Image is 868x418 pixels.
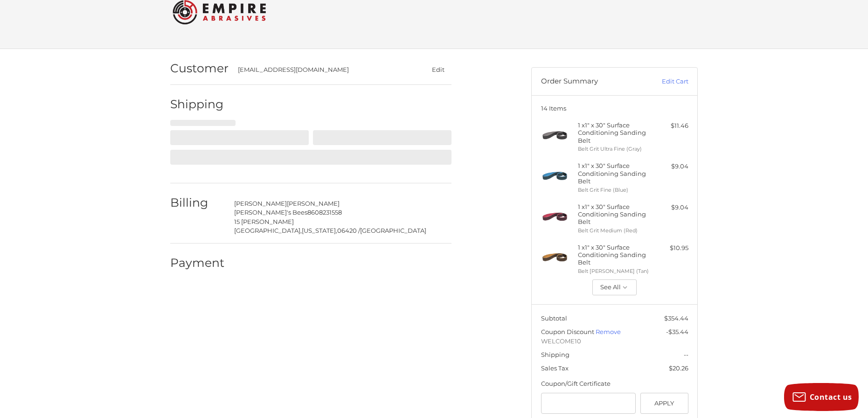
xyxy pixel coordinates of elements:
li: Belt Grit Ultra Fine (Gray) [578,145,649,153]
button: Apply [640,393,688,414]
span: WELCOME10 [541,337,688,346]
span: -$35.44 [666,328,688,335]
h4: 1 x 1" x 30" Surface Conditioning Sanding Belt [578,203,649,226]
span: Shipping [541,351,569,358]
h3: Order Summary [541,77,641,86]
input: Gift Certificate or Coupon Code [541,393,636,414]
h2: Payment [170,256,225,270]
span: -- [684,351,688,358]
button: See All [592,279,637,295]
h4: 1 x 1" x 30" Surface Conditioning Sanding Belt [578,121,649,144]
span: 15 [PERSON_NAME] [234,218,294,225]
span: Sales Tax [541,364,569,372]
div: $11.46 [652,121,688,131]
a: Edit Cart [641,77,688,86]
span: [GEOGRAPHIC_DATA], [234,227,302,234]
h2: Customer [170,61,229,76]
span: [GEOGRAPHIC_DATA] [360,227,426,234]
div: $9.04 [652,162,688,171]
li: Belt Grit Medium (Red) [578,227,649,235]
span: $20.26 [669,364,688,372]
div: Coupon/Gift Certificate [541,379,688,389]
div: $10.95 [652,244,688,253]
span: Subtotal [541,314,567,322]
div: [EMAIL_ADDRESS][DOMAIN_NAME] [238,65,407,75]
li: Belt [PERSON_NAME] (Tan) [578,267,649,275]
h3: 14 Items [541,104,688,112]
span: [PERSON_NAME] [234,200,287,207]
h4: 1 x 1" x 30" Surface Conditioning Sanding Belt [578,244,649,266]
h2: Billing [170,195,225,210]
li: Belt Grit Fine (Blue) [578,186,649,194]
a: Remove [596,328,621,335]
span: Contact us [810,392,852,402]
span: $354.44 [664,314,688,322]
span: [PERSON_NAME] [287,200,340,207]
h4: 1 x 1" x 30" Surface Conditioning Sanding Belt [578,162,649,185]
span: 06420 / [337,227,360,234]
button: Contact us [784,383,859,411]
button: Edit [424,63,451,77]
span: 8608231558 [307,209,342,216]
span: Coupon Discount [541,328,596,335]
div: $9.04 [652,203,688,212]
span: [US_STATE], [302,227,337,234]
span: [PERSON_NAME]'s Bees [234,209,307,216]
h2: Shipping [170,97,225,111]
